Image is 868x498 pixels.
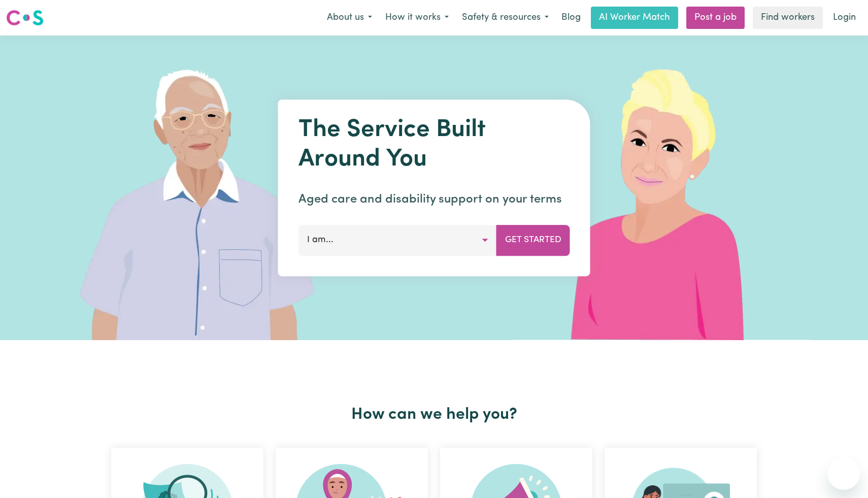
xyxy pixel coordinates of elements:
[827,7,862,29] a: Login
[455,7,555,28] button: Safety & resources
[496,225,570,255] button: Get Started
[320,7,379,28] button: About us
[298,225,497,255] button: I am...
[298,116,570,174] h1: The Service Built Around You
[6,9,44,27] img: Careseekers logo
[379,7,455,28] button: How it works
[555,7,587,29] a: Blog
[591,7,678,29] a: AI Worker Match
[827,457,860,490] iframe: Button to launch messaging window
[753,7,823,29] a: Find workers
[298,190,570,209] p: Aged care and disability support on your terms
[6,6,44,29] a: Careseekers logo
[105,405,763,424] h2: How can we help you?
[686,7,745,29] a: Post a job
